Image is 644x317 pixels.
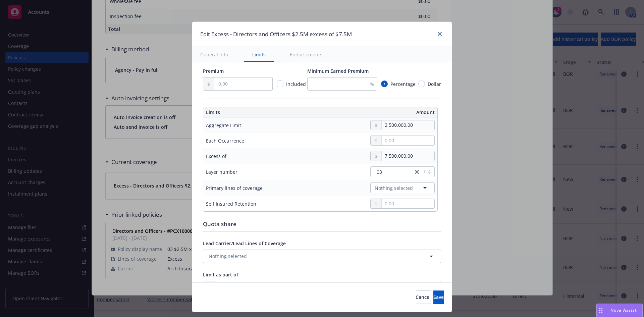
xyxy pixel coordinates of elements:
[433,294,444,300] span: Save
[214,77,272,90] input: 0.00
[382,151,434,161] input: 0.00
[390,81,416,88] span: Percentage
[413,168,421,176] a: close
[382,136,434,145] input: 0.00
[203,107,297,117] th: Limits
[206,153,226,160] div: Excess of
[323,107,437,117] th: Amount
[416,294,431,300] span: Cancel
[433,290,444,304] button: Save
[203,250,441,263] button: Nothing selected
[370,81,374,88] span: %
[200,30,352,39] h1: Edit Excess - Directors and Officers $2.5M excess of $7.5M
[203,240,286,247] span: Lead Carrier/Lead Lines of Coverage
[203,220,441,228] div: Quota share
[203,271,238,278] span: Limit as part of
[244,47,274,62] button: Limits
[206,200,256,207] div: Self Insured Retention
[206,122,241,129] div: Aggregate Limit
[206,137,244,144] div: Each Occurrence
[206,184,263,192] div: Primary lines of coverage
[209,253,247,260] span: Nothing selected
[282,47,330,62] button: Endorsements
[381,81,388,87] input: Percentage
[206,168,237,175] div: Layer number
[286,81,306,87] span: Included
[374,168,410,175] span: 03
[382,120,434,130] input: 0.00
[436,30,444,38] a: close
[416,290,431,304] button: Cancel
[377,168,382,175] span: 03
[216,281,441,294] input: 0.00
[610,307,637,313] span: Nova Assist
[428,81,441,88] span: Dollar
[307,68,369,74] span: Minimum Earned Premium
[418,81,425,87] input: Dollar
[596,304,643,317] button: Nova Assist
[203,68,224,74] span: Premium
[382,199,434,208] input: 0.00
[370,182,435,193] button: Nothing selected
[597,304,605,317] div: Drag to move
[192,47,236,62] button: General info
[375,184,413,192] span: Nothing selected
